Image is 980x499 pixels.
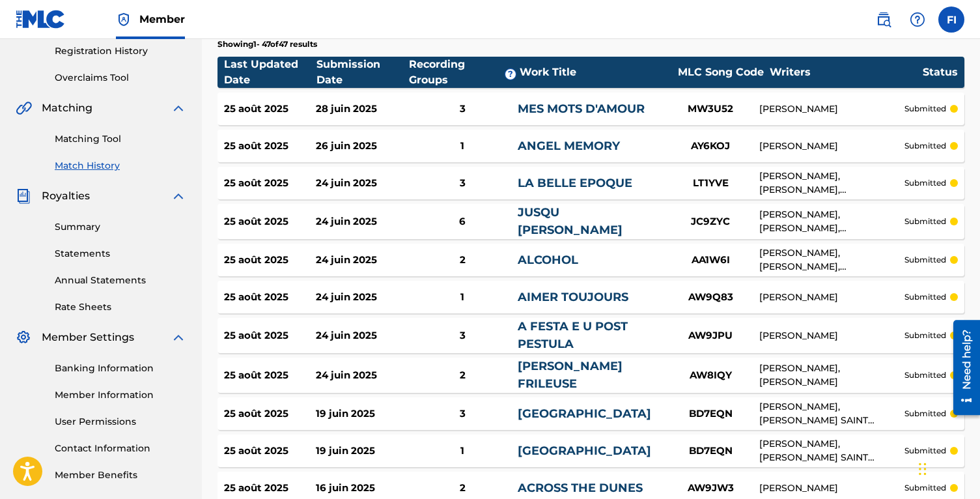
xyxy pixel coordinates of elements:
[316,102,408,117] div: 28 juin 2025
[662,328,759,343] div: AW9JPU
[759,246,904,274] div: [PERSON_NAME], [PERSON_NAME], [PERSON_NAME] [PERSON_NAME]
[518,253,578,267] a: ALCOHOL
[224,368,316,383] div: 25 août 2025
[316,176,408,191] div: 24 juin 2025
[316,253,408,268] div: 24 juin 2025
[16,10,66,29] img: MLC Logo
[408,328,518,343] div: 3
[518,176,632,190] a: LA BELLE EPOQUE
[408,406,518,421] div: 3
[518,290,628,304] a: AIMER TOUJOURS
[408,176,518,191] div: 3
[662,176,759,191] div: LT1YVE
[408,214,518,229] div: 6
[409,57,520,88] div: Recording Groups
[919,449,927,489] div: Drag
[224,102,316,117] div: 25 août 2025
[904,445,946,457] p: submitted
[408,481,518,496] div: 2
[224,290,316,305] div: 25 août 2025
[139,12,185,27] span: Member
[408,253,518,268] div: 2
[171,100,186,116] img: expand
[662,368,759,383] div: AW8IQY
[759,139,904,153] div: [PERSON_NAME]
[171,330,186,345] img: expand
[171,188,186,204] img: expand
[662,481,759,496] div: AW9JW3
[759,329,904,343] div: [PERSON_NAME]
[944,315,980,420] iframe: Resource Center
[518,319,628,351] a: A FESTA E U POST PESTULA
[316,328,408,343] div: 24 juin 2025
[217,38,317,50] p: Showing 1 - 47 of 47 results
[518,359,623,391] a: [PERSON_NAME] FRILEUSE
[224,176,316,191] div: 25 août 2025
[904,103,946,115] p: submitted
[42,100,92,116] span: Matching
[224,214,316,229] div: 25 août 2025
[224,57,316,88] div: Last Updated Date
[518,406,651,421] a: [GEOGRAPHIC_DATA]
[662,102,759,117] div: MW3U52
[224,406,316,421] div: 25 août 2025
[42,330,134,345] span: Member Settings
[224,481,316,496] div: 25 août 2025
[759,208,904,235] div: [PERSON_NAME], [PERSON_NAME], [PERSON_NAME], [PERSON_NAME], [PERSON_NAME]
[904,177,946,189] p: submitted
[662,214,759,229] div: JC9ZYC
[904,408,946,420] p: submitted
[518,481,643,495] a: ACROSS THE DUNES
[55,132,186,146] a: Matching Tool
[759,362,904,389] div: [PERSON_NAME], [PERSON_NAME]
[759,169,904,197] div: [PERSON_NAME], [PERSON_NAME], [PERSON_NAME], [PERSON_NAME]
[904,482,946,494] p: submitted
[759,102,904,116] div: [PERSON_NAME]
[910,12,925,27] img: help
[759,291,904,304] div: [PERSON_NAME]
[938,7,964,33] div: User Menu
[759,481,904,495] div: [PERSON_NAME]
[518,205,623,237] a: JUSQU [PERSON_NAME]
[662,444,759,459] div: BD7EQN
[55,415,186,429] a: User Permissions
[55,274,186,287] a: Annual Statements
[904,254,946,266] p: submitted
[408,102,518,117] div: 3
[662,253,759,268] div: AA1W6I
[662,290,759,305] div: AW9Q83
[518,139,620,153] a: ANGEL MEMORY
[904,291,946,303] p: submitted
[904,216,946,227] p: submitted
[16,188,31,204] img: Royalties
[408,139,518,154] div: 1
[316,290,408,305] div: 24 juin 2025
[42,188,90,204] span: Royalties
[55,468,186,482] a: Member Benefits
[518,444,651,458] a: [GEOGRAPHIC_DATA]
[770,64,923,80] div: Writers
[759,400,904,427] div: [PERSON_NAME], [PERSON_NAME] SAINT [PERSON_NAME], [PERSON_NAME], [PERSON_NAME]
[316,57,409,88] div: Submission Date
[408,290,518,305] div: 1
[55,442,186,455] a: Contact Information
[871,7,897,33] a: Public Search
[316,481,408,496] div: 16 juin 2025
[116,12,132,27] img: Top Rightsholder
[55,159,186,173] a: Match History
[923,64,958,80] div: Status
[55,362,186,375] a: Banking Information
[904,330,946,341] p: submitted
[316,406,408,421] div: 19 juin 2025
[759,437,904,464] div: [PERSON_NAME], [PERSON_NAME] SAINT [PERSON_NAME], [PERSON_NAME], [PERSON_NAME]
[876,12,891,27] img: search
[518,102,645,116] a: MES MOTS D'AMOUR
[55,388,186,402] a: Member Information
[915,436,980,499] iframe: Chat Widget
[224,253,316,268] div: 25 août 2025
[662,139,759,154] div: AY6KOJ
[408,368,518,383] div: 2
